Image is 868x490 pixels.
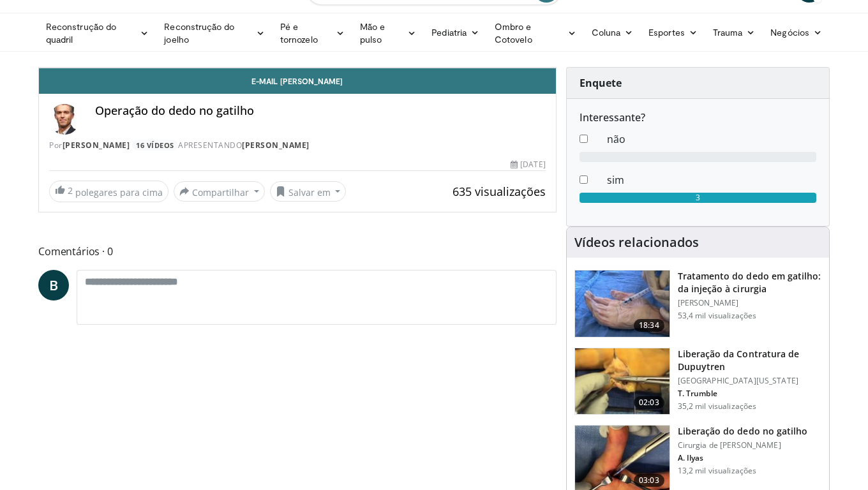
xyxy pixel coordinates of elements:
a: E-mail [PERSON_NAME] [39,68,556,94]
a: Esportes [641,20,705,45]
font: Por [49,140,63,151]
a: Pé e tornozelo [273,20,352,46]
font: Pediatria [431,27,467,38]
font: Reconstrução do quadril [46,21,116,45]
font: 2 [68,184,73,197]
button: Compartilhar [174,181,265,202]
font: Trauma [713,27,742,38]
font: B [49,276,58,294]
font: 0 [107,244,113,258]
font: T. Trumble [678,388,717,399]
font: 16 vídeos [136,140,174,150]
font: 18:34 [639,320,659,330]
font: Cirurgia de [PERSON_NAME] [678,440,781,450]
a: Trauma [705,20,763,45]
font: 635 visualizações [453,184,546,199]
font: Operação do dedo no gatilho [95,103,254,118]
font: Vídeos relacionados [574,234,699,251]
font: 3 [696,192,700,203]
font: Coluna [592,27,620,38]
a: B [38,270,69,301]
a: [PERSON_NAME] [242,140,310,151]
font: [DATE] [520,159,545,170]
font: APRESENTANDO [178,140,242,151]
a: Reconstrução do joelho [156,20,273,46]
font: Negócios [770,27,809,38]
a: [PERSON_NAME] [63,140,130,151]
font: Liberação do dedo no gatilho [678,425,808,437]
a: Ombro e Cotovelo [487,20,584,46]
a: 2 polegares para cima [49,181,168,202]
img: 110489_0000_2.png.150x105_q85_crop-smart_upscale.jpg [575,271,670,337]
font: Enquete [580,76,622,90]
a: 02:03 Liberação da Contratura de Dupuytren [GEOGRAPHIC_DATA][US_STATE] T. Trumble 35,2 mil visual... [574,348,821,415]
font: A. Ilyas [678,452,704,463]
video-js: Video Player [39,68,556,68]
font: 03:03 [639,475,659,486]
font: Compartilhar [192,186,249,198]
img: 38790_0000_3.png.150x105_q85_crop-smart_upscale.jpg [575,348,670,415]
font: Comentários [38,244,100,258]
font: E-mail [PERSON_NAME] [251,77,343,85]
font: Mão e pulso [360,21,385,45]
font: Reconstrução do joelho [164,21,234,45]
font: 53,4 mil visualizações [678,310,757,321]
font: Ombro e Cotovelo [495,21,532,45]
a: Coluna [584,20,641,45]
font: sim [607,173,624,187]
font: Pé e tornozelo [280,21,318,45]
font: [GEOGRAPHIC_DATA][US_STATE] [678,375,798,386]
font: 35,2 mil visualizações [678,401,757,412]
a: Negócios [763,20,830,45]
font: 02:03 [639,397,659,408]
font: polegares para cima [75,186,163,198]
font: Salvar em [288,186,331,198]
img: Avatar [49,104,80,135]
font: 13,2 mil visualizações [678,465,757,476]
a: 16 vídeos [132,140,179,151]
font: não [607,132,625,146]
font: [PERSON_NAME] [678,297,739,308]
a: Pediatria [424,20,487,45]
button: Salvar em [270,181,347,202]
font: Tratamento do dedo em gatilho: da injeção à cirurgia [678,270,821,295]
a: Mão e pulso [352,20,424,46]
font: Liberação da Contratura de Dupuytren [678,348,800,373]
font: Interessante? [580,110,645,124]
font: Esportes [648,27,685,38]
a: 18:34 Tratamento do dedo em gatilho: da injeção à cirurgia [PERSON_NAME] 53,4 mil visualizações [574,270,821,338]
a: Reconstrução do quadril [38,20,156,46]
